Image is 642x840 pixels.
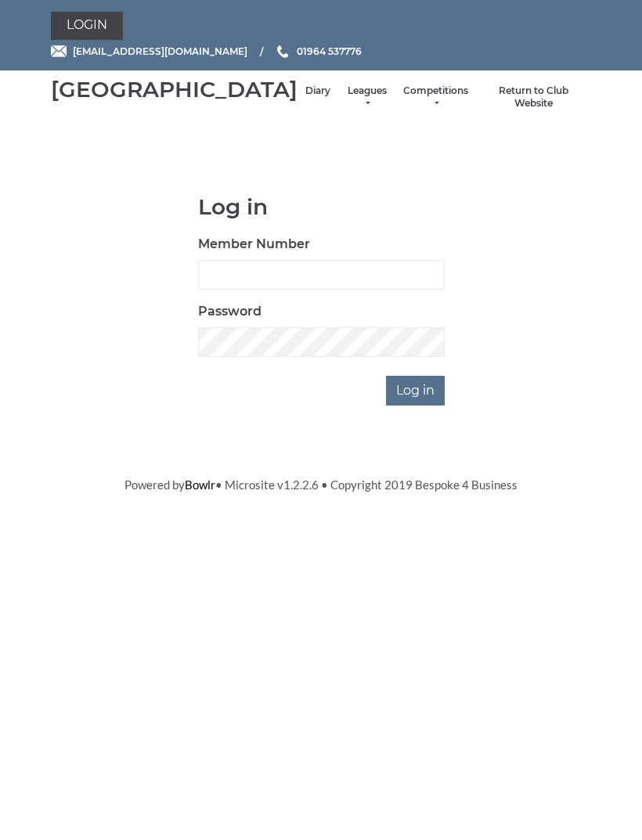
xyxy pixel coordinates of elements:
[484,85,583,110] a: Return to Club Website
[275,44,362,59] a: Phone us 01964 537776
[185,478,215,492] a: Bowlr
[305,85,330,98] a: Diary
[346,85,388,110] a: Leagues
[124,478,518,492] span: Powered by • Microsite v1.2.2.6 • Copyright 2019 Bespoke 4 Business
[198,195,445,219] h1: Log in
[297,45,362,57] span: 01964 537776
[51,44,247,59] a: Email [EMAIL_ADDRESS][DOMAIN_NAME]
[277,45,288,58] img: Phone us
[198,302,261,321] label: Password
[403,85,468,110] a: Competitions
[51,78,298,102] div: [GEOGRAPHIC_DATA]
[51,12,123,40] a: Login
[73,45,247,57] span: [EMAIL_ADDRESS][DOMAIN_NAME]
[198,235,310,254] label: Member Number
[386,376,445,406] input: Log in
[51,45,67,57] img: Email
